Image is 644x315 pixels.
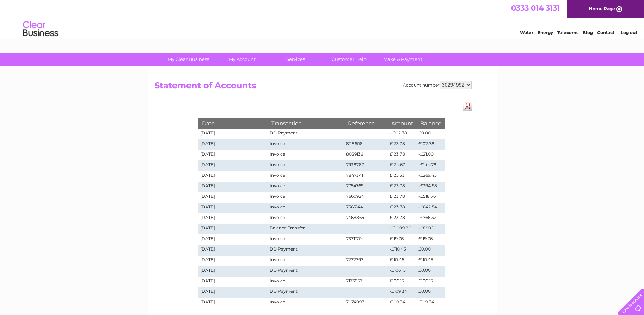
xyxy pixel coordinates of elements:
td: 7938787 [344,160,388,171]
td: £119.76 [388,234,417,245]
td: -£110.45 [388,245,417,256]
a: Energy [538,30,553,35]
td: -£109.34 [388,287,417,298]
td: -£642.54 [417,203,445,213]
h2: Statement of Accounts [154,81,472,94]
td: [DATE] [198,298,268,308]
td: -£394.98 [417,182,445,192]
td: £125.53 [388,171,417,182]
th: Reference [344,118,388,128]
td: 7754769 [344,182,388,192]
a: Make A Payment [374,53,432,66]
td: £106.15 [417,277,445,287]
a: Telecoms [557,30,578,35]
td: £119.76 [417,234,445,245]
th: Date [198,118,268,128]
td: [DATE] [198,150,268,160]
a: Blog [583,30,593,35]
td: DD Payment [268,287,344,298]
td: £123.78 [388,192,417,203]
td: £106.15 [388,277,417,287]
td: Invoice [268,234,344,245]
td: Invoice [268,150,344,160]
td: £102.78 [417,139,445,150]
td: 7660924 [344,192,388,203]
th: Balance [417,118,445,128]
td: [DATE] [198,129,268,139]
td: 7468864 [344,213,388,224]
td: 7847341 [344,171,388,182]
td: 7565144 [344,203,388,213]
td: Invoice [268,160,344,171]
th: Amount [388,118,417,128]
td: [DATE] [198,213,268,224]
a: Services [266,53,325,66]
td: [DATE] [198,256,268,266]
td: 8118608 [344,139,388,150]
td: £123.78 [388,182,417,192]
td: [DATE] [198,287,268,298]
div: Account number [403,81,472,89]
a: Customer Help [320,53,378,66]
td: [DATE] [198,266,268,277]
td: [DATE] [198,234,268,245]
td: £0.00 [417,129,445,139]
td: -£766.32 [417,213,445,224]
td: £0.00 [417,245,445,256]
td: [DATE] [198,171,268,182]
td: [DATE] [198,203,268,213]
td: -£21.00 [417,150,445,160]
td: £109.34 [388,298,417,308]
td: -£269.45 [417,171,445,182]
td: £0.00 [417,266,445,277]
a: Water [520,30,533,35]
a: Log out [621,30,637,35]
td: -£106.15 [388,266,417,277]
td: [DATE] [198,139,268,150]
td: £0.00 [417,287,445,298]
td: £124.67 [388,160,417,171]
td: -£1,009.86 [388,224,417,234]
td: 7074097 [344,298,388,308]
td: DD Payment [268,266,344,277]
td: £123.78 [388,150,417,160]
td: -£518.76 [417,192,445,203]
td: £110.45 [388,256,417,266]
td: [DATE] [198,160,268,171]
a: Download Pdf [463,101,472,111]
td: 7173957 [344,277,388,287]
td: [DATE] [198,224,268,234]
td: 7272797 [344,256,388,266]
td: 8029136 [344,150,388,160]
td: Invoice [268,213,344,224]
td: £109.34 [417,298,445,308]
td: Invoice [268,182,344,192]
td: DD Payment [268,245,344,256]
td: Invoice [268,192,344,203]
td: Invoice [268,256,344,266]
td: £123.78 [388,139,417,150]
td: £123.78 [388,203,417,213]
th: Transaction [268,118,344,128]
a: 0333 014 3131 [511,4,560,12]
td: -£890.10 [417,224,445,234]
a: Contact [597,30,614,35]
td: Invoice [268,203,344,213]
td: 7371170 [344,234,388,245]
a: My Account [213,53,271,66]
td: Invoice [268,298,344,308]
img: logo.png [23,18,59,40]
td: DD Payment [268,129,344,139]
td: [DATE] [198,192,268,203]
div: Clear Business is a trading name of Verastar Limited (registered in [GEOGRAPHIC_DATA] No. 3667643... [156,4,489,34]
td: [DATE] [198,245,268,256]
a: My Clear Business [159,53,217,66]
td: -£102.78 [388,129,417,139]
td: -£144.78 [417,160,445,171]
td: £110.45 [417,256,445,266]
td: Invoice [268,171,344,182]
td: [DATE] [198,182,268,192]
td: [DATE] [198,277,268,287]
td: Invoice [268,277,344,287]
